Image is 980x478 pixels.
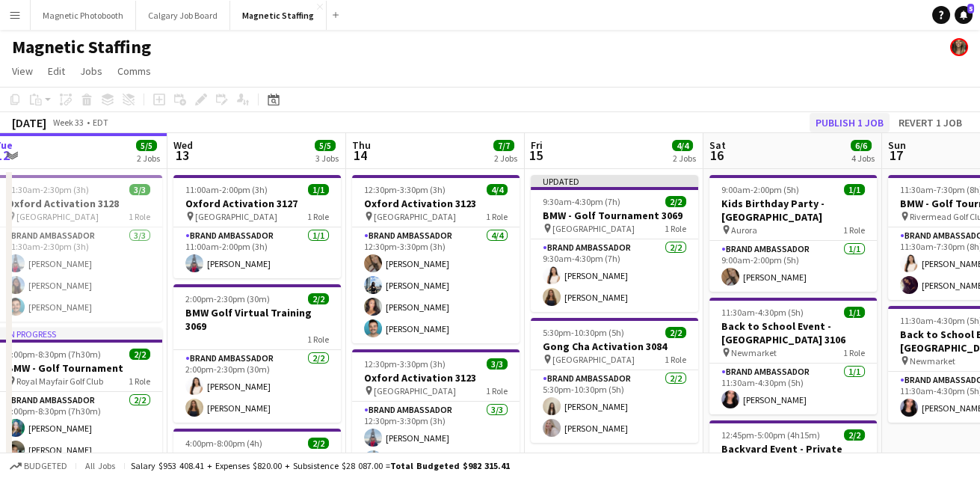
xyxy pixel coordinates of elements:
span: 15 [528,147,543,164]
span: [GEOGRAPHIC_DATA] [552,354,635,365]
span: 13 [171,147,193,164]
app-job-card: Updated9:30am-4:30pm (7h)2/2BMW - Golf Tournament 3069 [GEOGRAPHIC_DATA]1 RoleBrand Ambassador2/2... [531,175,698,312]
div: Salary $953 408.41 + Expenses $820.00 + Subsistence $28 087.00 = [131,460,510,471]
span: 2/2 [308,438,329,449]
span: Total Budgeted $982 315.41 [390,460,510,471]
app-job-card: 11:00am-2:00pm (3h)1/1Oxford Activation 3127 [GEOGRAPHIC_DATA]1 RoleBrand Ambassador1/111:00am-2:... [173,175,341,278]
div: 2 Jobs [137,153,160,164]
div: [DATE] [12,115,46,130]
h3: P & C Summer Party 3105 [173,450,341,464]
h3: BMW Golf Virtual Training 3069 [173,306,341,333]
span: Sun [888,138,906,152]
app-job-card: 12:30pm-3:30pm (3h)4/4Oxford Activation 3123 [GEOGRAPHIC_DATA]1 RoleBrand Ambassador4/412:30pm-3:... [352,175,520,343]
span: 1/1 [308,184,329,195]
span: 16 [707,147,726,164]
button: Publish 1 job [810,113,890,132]
span: Week 33 [49,117,87,128]
span: 5/5 [136,140,157,151]
span: 1 Role [307,334,329,345]
h3: Gong Cha Activation 3084 [531,340,698,353]
span: 2/2 [129,349,150,360]
div: EDT [93,117,108,128]
span: 3/3 [129,184,150,195]
span: 1/1 [844,307,865,318]
span: Budgeted [24,461,67,471]
div: Updated [531,175,698,187]
span: Wed [173,138,193,152]
span: 1:00pm-8:30pm (7h30m) [7,349,101,360]
h3: Oxford Activation 3123 [352,197,520,210]
span: 1 Role [665,354,686,365]
span: 11:30am-4:30pm (5h) [721,307,804,318]
span: View [12,64,33,78]
span: 12:45pm-5:00pm (4h15m) [721,429,820,441]
app-card-role: Brand Ambassador2/22:00pm-2:30pm (30m)[PERSON_NAME][PERSON_NAME] [173,350,341,423]
span: 4:00pm-8:00pm (4h) [185,438,262,449]
span: Thu [352,138,371,152]
span: 1 Role [665,223,686,234]
app-card-role: Brand Ambassador2/25:30pm-10:30pm (5h)[PERSON_NAME][PERSON_NAME] [531,370,698,443]
span: Newmarket [731,347,777,358]
app-job-card: 2:00pm-2:30pm (30m)2/2BMW Golf Virtual Training 30691 RoleBrand Ambassador2/22:00pm-2:30pm (30m)[... [173,284,341,423]
span: [GEOGRAPHIC_DATA] [552,223,635,234]
span: 5 [967,4,974,13]
span: 1 Role [129,211,150,222]
span: Edit [48,64,65,78]
app-job-card: 11:30am-4:30pm (5h)1/1Back to School Event - [GEOGRAPHIC_DATA] 3106 Newmarket1 RoleBrand Ambassad... [709,298,877,414]
span: [GEOGRAPHIC_DATA] [374,211,456,222]
button: Revert 1 job [893,113,968,132]
span: 1 Role [486,211,508,222]
h1: Magnetic Staffing [12,36,151,58]
a: View [6,61,39,81]
span: 2/2 [665,327,686,338]
button: Calgary Job Board [136,1,230,30]
h3: Backyard Event - Private Residence 2978 [709,442,877,469]
span: 7/7 [493,140,514,151]
span: [GEOGRAPHIC_DATA] [195,211,277,222]
span: 12:30pm-3:30pm (3h) [364,184,446,195]
span: Jobs [80,64,102,78]
app-card-role: Brand Ambassador1/19:00am-2:00pm (5h)[PERSON_NAME] [709,241,877,292]
div: 2 Jobs [673,153,696,164]
span: 6/6 [851,140,872,151]
button: Magnetic Staffing [230,1,327,30]
span: Comms [117,64,151,78]
h3: BMW - Golf Tournament 3069 [531,209,698,222]
span: 2/2 [844,429,865,441]
span: 2/2 [308,293,329,304]
span: Newmarket [910,355,955,367]
span: 12:30pm-3:30pm (3h) [364,358,446,370]
div: 2 Jobs [494,153,517,164]
span: 1 Role [129,376,150,387]
span: 5/5 [315,140,336,151]
span: 9:00am-2:00pm (5h) [721,184,799,195]
a: Jobs [74,61,108,81]
span: 4/4 [672,140,693,151]
h3: Kids Birthday Party - [GEOGRAPHIC_DATA] [709,197,877,224]
app-card-role: Brand Ambassador4/412:30pm-3:30pm (3h)[PERSON_NAME][PERSON_NAME][PERSON_NAME][PERSON_NAME] [352,227,520,343]
span: Fri [531,138,543,152]
span: 11:30am-2:30pm (3h) [7,184,89,195]
div: 9:00am-2:00pm (5h)1/1Kids Birthday Party - [GEOGRAPHIC_DATA] Aurora1 RoleBrand Ambassador1/19:00a... [709,175,877,292]
span: 9:30am-4:30pm (7h) [543,196,620,207]
h3: Oxford Activation 3127 [173,197,341,210]
span: Royal Mayfair Golf Club [16,376,103,387]
app-job-card: 5:30pm-10:30pm (5h)2/2Gong Cha Activation 3084 [GEOGRAPHIC_DATA]1 RoleBrand Ambassador2/25:30pm-1... [531,318,698,443]
div: 4 Jobs [851,153,875,164]
a: 5 [955,6,973,24]
app-card-role: Brand Ambassador2/29:30am-4:30pm (7h)[PERSON_NAME][PERSON_NAME] [531,239,698,312]
button: Magnetic Photobooth [31,1,136,30]
app-card-role: Brand Ambassador1/111:30am-4:30pm (5h)[PERSON_NAME] [709,364,877,414]
a: Edit [42,61,71,81]
a: Comms [111,61,157,81]
span: 1 Role [486,385,508,396]
app-user-avatar: Bianca Fantauzzi [950,38,968,56]
span: All jobs [82,460,118,471]
span: 1/1 [844,184,865,195]
span: 4/4 [487,184,508,195]
span: 11:00am-2:00pm (3h) [185,184,268,195]
span: 3/3 [487,358,508,370]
